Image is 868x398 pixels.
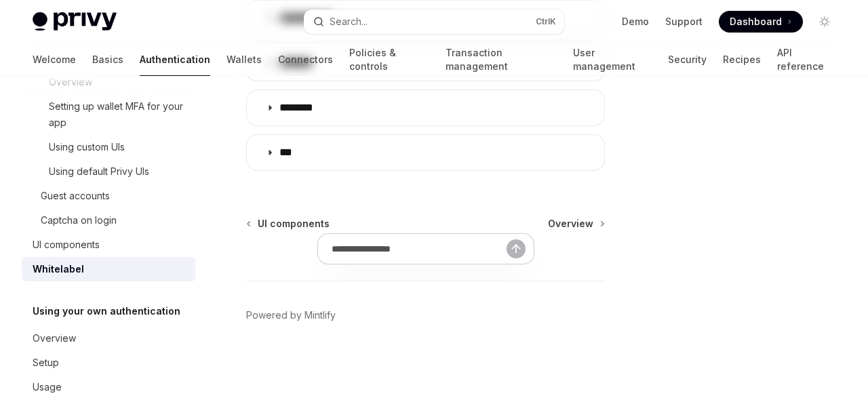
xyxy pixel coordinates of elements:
[814,11,835,33] button: Toggle dark mode
[22,94,195,135] a: Setting up wallet MFA for your app
[548,217,604,231] a: Overview
[258,217,330,231] span: UI components
[665,15,703,28] a: Support
[22,351,195,375] a: Setup
[41,188,110,204] div: Guest accounts
[49,98,187,131] div: Setting up wallet MFA for your app
[49,139,125,155] div: Using custom UIs
[777,43,835,76] a: API reference
[278,43,333,76] a: Connectors
[536,16,556,27] span: Ctrl K
[33,355,59,371] div: Setup
[22,184,195,208] a: Guest accounts
[446,43,556,76] a: Transaction management
[719,11,803,33] a: Dashboard
[22,326,195,351] a: Overview
[33,330,76,346] div: Overview
[226,43,262,76] a: Wallets
[668,43,707,76] a: Security
[507,239,526,258] button: Send message
[22,233,195,257] a: UI components
[22,208,195,233] a: Captcha on login
[140,43,210,76] a: Authentication
[33,379,62,395] div: Usage
[33,12,117,31] img: light logo
[330,14,368,30] div: Search...
[246,309,336,322] a: Powered by Mintlify
[22,159,195,184] a: Using default Privy UIs
[33,237,100,253] div: UI components
[22,135,195,159] a: Using custom UIs
[248,217,330,231] a: UI components
[723,43,761,76] a: Recipes
[22,257,195,281] a: Whitelabel
[332,234,507,264] input: Ask a question...
[304,9,564,34] button: Open search
[349,43,429,76] a: Policies & controls
[548,217,593,231] span: Overview
[730,15,782,28] span: Dashboard
[622,15,649,28] a: Demo
[33,43,76,76] a: Welcome
[573,43,652,76] a: User management
[33,261,84,277] div: Whitelabel
[49,163,149,180] div: Using default Privy UIs
[92,43,123,76] a: Basics
[41,212,117,228] div: Captcha on login
[33,303,180,319] h5: Using your own authentication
